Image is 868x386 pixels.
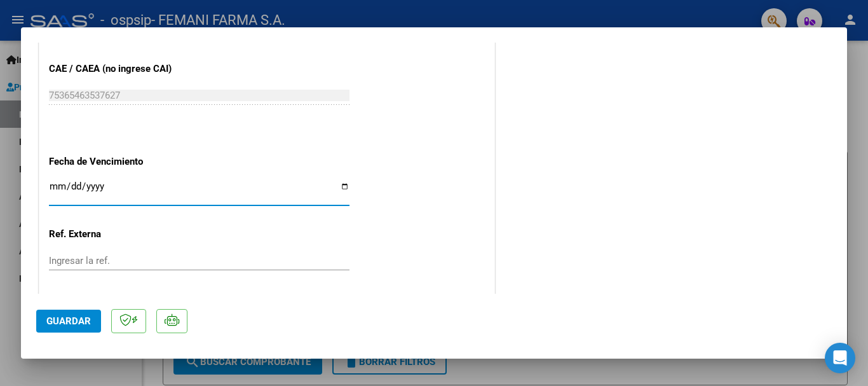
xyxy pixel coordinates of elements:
[49,227,180,242] p: Ref. Externa
[825,343,855,373] div: Open Intercom Messenger
[49,155,180,169] p: Fecha de Vencimiento
[49,62,180,76] p: CAE / CAEA (no ingrese CAI)
[36,310,101,333] button: Guardar
[46,315,91,327] span: Guardar
[49,291,180,306] p: N° Liquidación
